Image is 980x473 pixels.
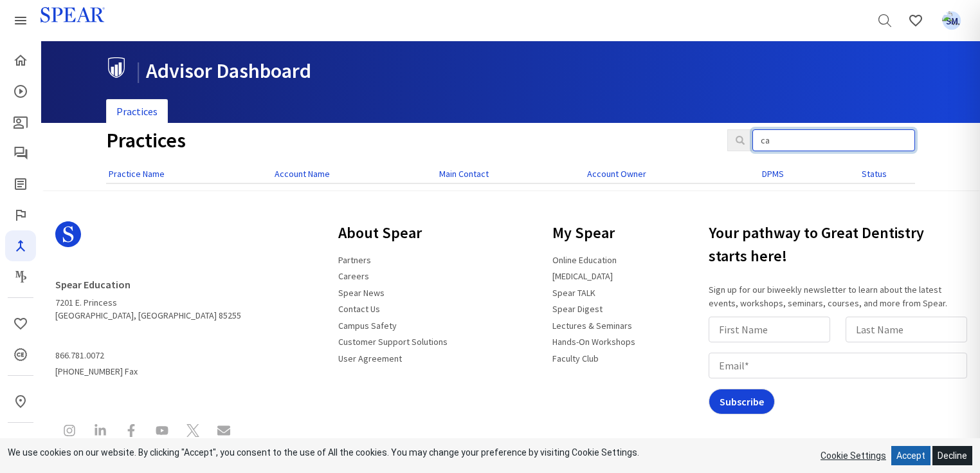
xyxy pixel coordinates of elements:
[5,386,36,417] a: In-Person & Virtual
[5,138,36,169] a: Spear Talk
[55,216,241,263] a: Spear Logo
[106,99,168,124] a: Practices
[55,273,138,296] a: Spear Education
[55,416,84,448] a: Spear Education on Instagram
[86,416,114,448] a: Spear Education on LinkedIn
[55,345,112,367] a: 866.781.0072
[545,282,603,304] a: Spear TALK
[5,339,36,370] a: CE Credits
[821,450,886,461] a: Cookie Settings
[5,261,36,292] a: Masters Program
[545,216,643,250] h3: My Spear
[210,416,238,448] a: Contact Spear Education
[545,331,643,353] a: Hands-On Workshops
[862,168,887,180] a: Status
[762,168,784,180] a: DPMS
[331,282,392,304] a: Spear News
[55,273,241,322] address: 7201 E. Princess [GEOGRAPHIC_DATA], [GEOGRAPHIC_DATA] 85255
[136,58,141,84] span: |
[936,5,967,36] a: Favorites
[109,168,165,180] a: Practice Name
[709,317,830,342] input: First Name
[331,249,379,271] a: Partners
[331,298,388,320] a: Contact Us
[891,446,930,465] button: Accept
[106,57,905,82] h1: Advisor Dashboard
[275,168,330,180] a: Account Name
[5,433,36,464] a: My Study Club
[179,416,207,448] a: Spear Education on X
[709,389,775,414] input: Subscribe
[709,353,967,378] input: Email*
[55,221,81,247] svg: Spear Logo
[709,216,972,273] h3: Your pathway to Great Dentistry starts here!
[942,11,961,30] img: ...
[752,129,915,151] input: Search Practices
[846,317,967,342] input: Last Name
[545,348,606,369] a: Faculty Club
[932,446,972,465] button: Decline
[900,5,931,36] a: Favorites
[5,45,36,76] a: Home
[5,107,36,138] a: Patient Education
[545,298,610,320] a: Spear Digest
[439,168,489,180] a: Main Contact
[5,76,36,107] a: Courses
[331,331,455,353] a: Customer Support Solutions
[5,5,36,36] a: Spear Products
[5,230,36,261] a: Navigator Pro
[331,265,377,287] a: Careers
[331,315,404,337] a: Campus Safety
[709,283,972,310] p: Sign up for our biweekly newsletter to learn about the latest events, workshops, seminars, course...
[5,199,36,230] a: Faculty Club Elite
[869,5,900,36] a: Search
[545,249,624,271] a: Online Education
[148,416,176,448] a: Spear Education on YouTube
[5,308,36,339] a: Favorites
[331,348,410,369] a: User Agreement
[8,447,639,458] span: We use cookies on our website. By clicking "Accept", you consent to the use of All the cookies. Y...
[106,129,708,152] h1: Practices
[5,169,36,199] a: Spear Digest
[545,265,621,287] a: [MEDICAL_DATA]
[331,216,455,250] h3: About Spear
[117,416,145,448] a: Spear Education on Facebook
[545,315,640,337] a: Lectures & Seminars
[55,345,241,378] span: [PHONE_NUMBER] Fax
[587,168,646,180] a: Account Owner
